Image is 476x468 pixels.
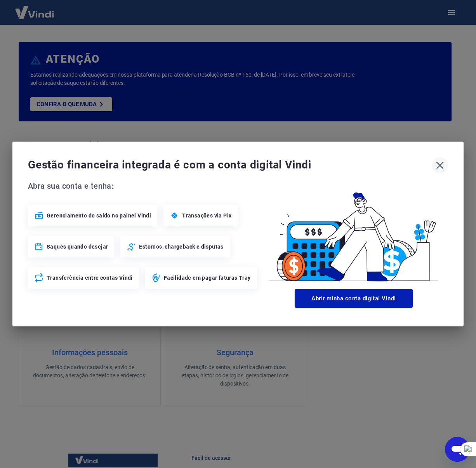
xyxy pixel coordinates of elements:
span: Abra sua conta e tenha: [28,180,259,192]
span: Estornos, chargeback e disputas [139,243,223,251]
img: Good Billing [259,180,448,286]
span: Transferência entre contas Vindi [47,274,133,282]
span: Gestão financeira integrada é com a conta digital Vindi [28,157,432,173]
span: Saques quando desejar [47,243,108,251]
iframe: Botão para abrir a janela de mensagens [445,437,470,462]
span: Transações via Pix [182,212,231,219]
span: Facilidade em pagar faturas Tray [164,274,251,282]
button: Abrir minha conta digital Vindi [295,289,413,308]
span: Gerenciamento do saldo no painel Vindi [47,212,151,219]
